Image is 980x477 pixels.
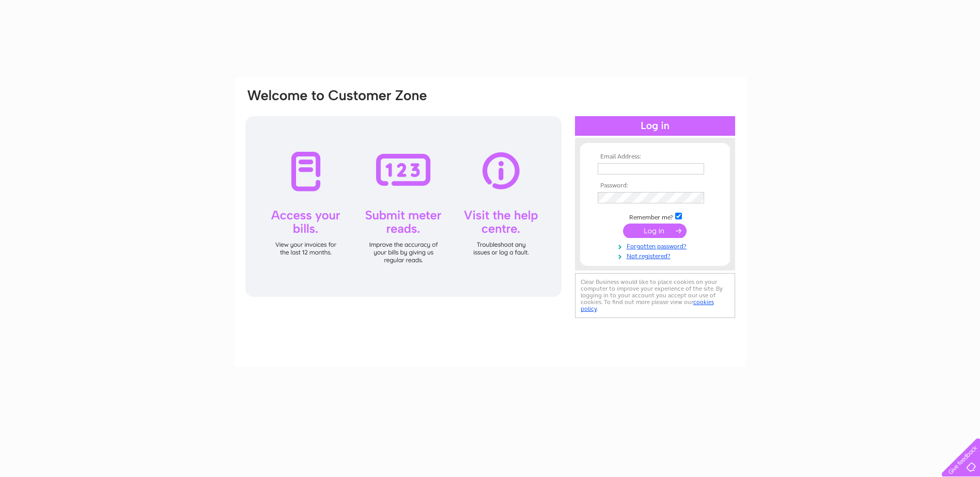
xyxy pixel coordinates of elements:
[598,241,715,250] a: Forgotten password?
[595,211,715,221] td: Remember me?
[595,153,715,161] th: Email Address:
[575,273,735,318] div: Clear Business would like to place cookies on your computer to improve your experience of the sit...
[598,250,715,260] a: Not registered?
[623,224,687,238] input: Submit
[581,298,714,312] a: cookies policy
[595,182,715,189] th: Password:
